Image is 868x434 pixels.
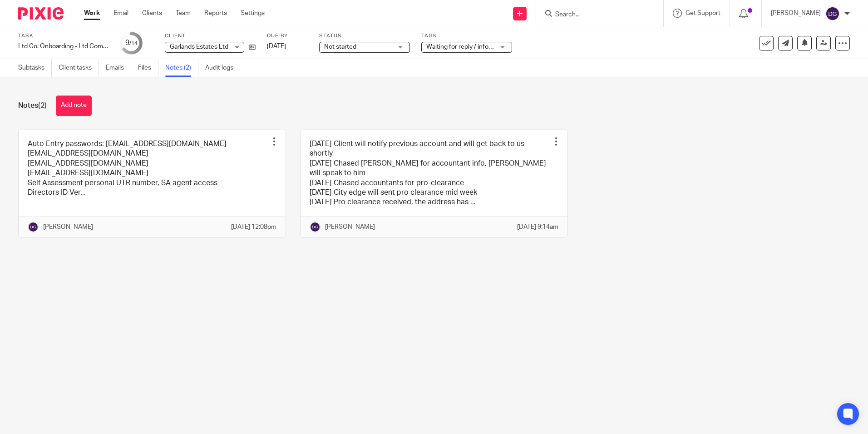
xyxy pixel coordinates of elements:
[170,44,228,50] span: Garlands Estates Ltd
[204,9,227,18] a: Reports
[324,44,356,50] span: Not started
[43,222,93,232] p: [PERSON_NAME]
[138,59,158,77] a: Files
[28,222,39,232] img: svg%3E
[205,59,240,77] a: Audit logs
[165,32,256,40] label: Client
[267,32,308,40] label: Due by
[84,9,100,18] a: Work
[165,59,198,77] a: Notes (2)
[38,102,47,109] span: (2)
[825,6,840,21] img: svg%3E
[18,101,47,111] h1: Notes
[129,41,138,46] small: /14
[106,59,131,77] a: Emails
[421,32,512,40] label: Tags
[310,222,321,232] img: svg%3E
[176,9,191,18] a: Team
[686,10,720,16] span: Get Support
[59,59,99,77] a: Client tasks
[18,42,109,51] div: Ltd Co: Onboarding - Ltd Company (revised)
[319,32,410,40] label: Status
[113,9,128,18] a: Email
[18,59,52,77] a: Subtasks
[241,9,265,18] a: Settings
[554,11,636,19] input: Search
[426,44,510,50] span: Waiting for reply / information
[325,222,375,232] p: [PERSON_NAME]
[125,38,138,48] div: 9
[771,9,821,18] p: [PERSON_NAME]
[18,32,109,40] label: Task
[56,96,92,116] button: Add note
[267,43,286,50] span: [DATE]
[231,222,276,232] p: [DATE] 12:08pm
[18,7,64,20] img: Pixie
[142,9,162,18] a: Clients
[517,222,558,232] p: [DATE] 9:14am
